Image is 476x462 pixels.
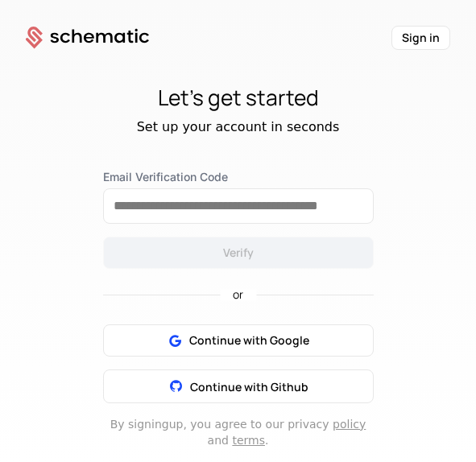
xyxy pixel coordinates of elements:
span: Continue with Github [190,379,308,394]
span: Continue with Google [189,332,309,349]
a: terms [232,434,265,447]
div: By signing up , you agree to our privacy and . [103,416,374,448]
a: policy [333,418,366,431]
label: Email Verification Code [103,169,374,185]
button: Continue with Github [103,369,374,403]
span: or [220,289,256,300]
button: Verify [103,237,374,269]
button: Continue with Google [103,324,374,357]
button: Sign in [391,26,450,50]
